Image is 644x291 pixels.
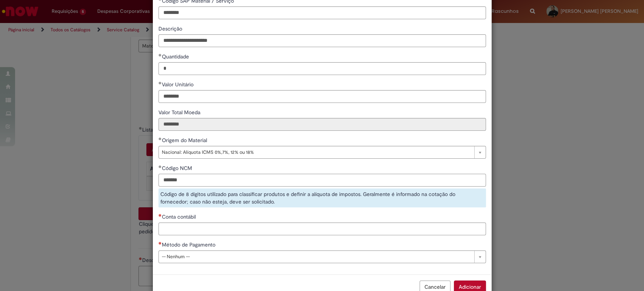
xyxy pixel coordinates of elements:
input: Código SAP Material / Serviço [158,6,486,19]
input: Código NCM [158,174,486,187]
span: Nacional: Alíquota ICMS 0%,7%, 12% ou 18% [162,146,470,158]
span: Obrigatório Preenchido [158,137,162,140]
input: Descrição [158,34,486,47]
span: Código NCM [162,165,194,172]
span: Obrigatório Preenchido [158,54,162,57]
input: Valor Unitário [158,90,486,103]
span: Quantidade [162,53,191,60]
span: Obrigatório Preenchido [158,81,162,84]
span: Necessários [158,214,162,217]
span: -- Nenhum -- [162,251,470,263]
span: Necessários [158,242,162,245]
span: Conta contábil [162,213,197,220]
span: Somente leitura - Valor Total Moeda [158,109,202,116]
input: Conta contábil [158,222,486,235]
input: Valor Total Moeda [158,118,486,131]
span: Obrigatório Preenchido [158,165,162,168]
div: Código de 8 dígitos utilizado para classificar produtos e definir a alíquota de impostos. Geralme... [158,188,486,207]
input: Quantidade [158,62,486,75]
span: Valor Unitário [162,81,195,88]
span: Descrição [158,25,184,32]
span: Origem do Material [162,137,209,144]
span: Método de Pagamento [162,241,217,248]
